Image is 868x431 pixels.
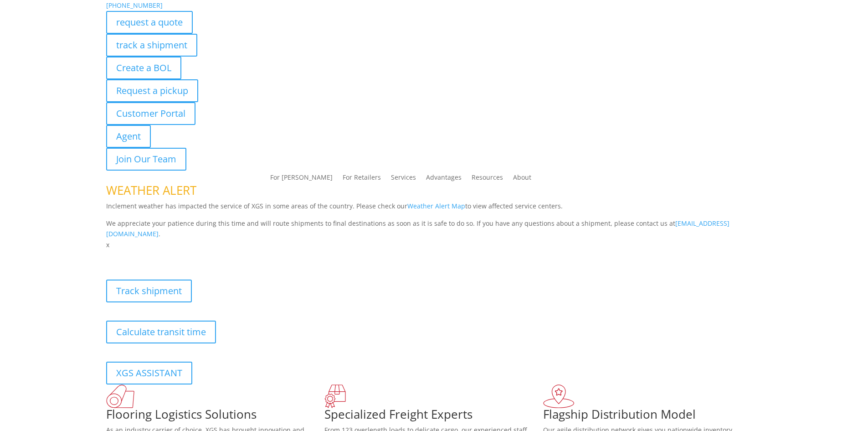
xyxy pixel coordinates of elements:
h1: Specialized Freight Experts [324,408,543,425]
img: xgs-icon-total-supply-chain-intelligence-red [106,384,134,408]
a: request a quote [106,11,193,34]
a: Join Our Team [106,148,186,171]
a: [PHONE_NUMBER] [106,1,163,10]
a: For Retailers [343,174,381,184]
h1: Flagship Distribution Model [543,408,762,425]
a: Create a BOL [106,57,181,79]
a: Request a pickup [106,79,198,102]
a: Agent [106,125,151,148]
span: WEATHER ALERT [106,182,196,198]
a: Calculate transit time [106,321,216,343]
a: Services [391,174,416,184]
a: Resources [472,174,503,184]
a: Advantages [426,174,462,184]
a: XGS ASSISTANT [106,362,192,384]
p: x [106,239,762,250]
img: xgs-icon-flagship-distribution-model-red [543,384,575,408]
a: For [PERSON_NAME] [270,174,333,184]
a: Weather Alert Map [407,202,465,210]
a: About [513,174,531,184]
p: We appreciate your patience during this time and will route shipments to final destinations as so... [106,218,762,240]
a: Customer Portal [106,102,195,125]
a: Track shipment [106,280,192,302]
p: Inclement weather has impacted the service of XGS in some areas of the country. Please check our ... [106,201,762,218]
h1: Flooring Logistics Solutions [106,408,325,425]
a: track a shipment [106,34,197,57]
b: Visibility, transparency, and control for your entire supply chain. [106,252,309,260]
img: xgs-icon-focused-on-flooring-red [324,384,346,408]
